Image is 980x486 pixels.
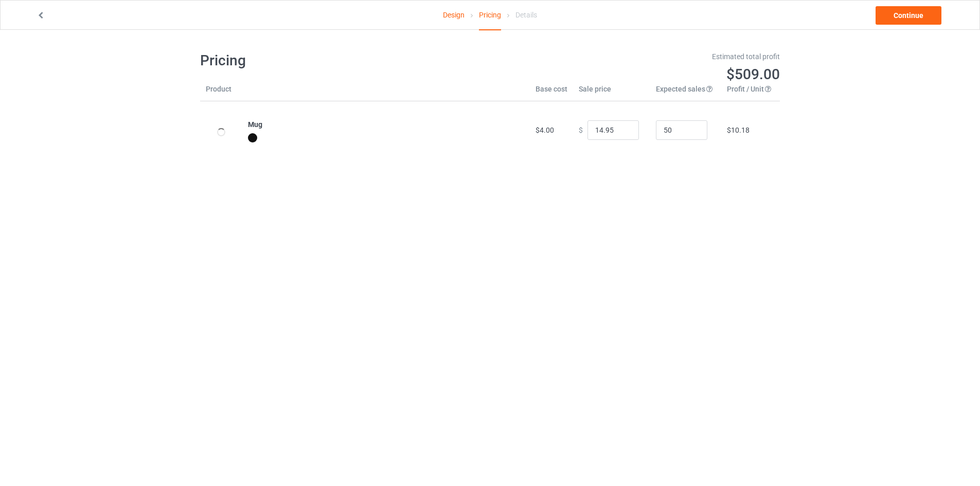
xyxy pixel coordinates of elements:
th: Sale price [573,84,650,101]
div: Estimated total profit [497,51,780,62]
th: Base cost [530,84,573,101]
a: Continue [876,6,941,25]
h1: Pricing [200,51,483,70]
div: Details [515,1,537,29]
th: Expected sales [650,84,721,101]
th: Product [200,84,242,101]
a: Design [443,1,465,29]
span: $4.00 [536,126,554,134]
span: $ [579,126,583,134]
b: Mug [248,120,262,129]
div: Pricing [479,1,501,30]
th: Profit / Unit [721,84,780,101]
span: $509.00 [726,66,780,83]
span: $10.18 [727,126,750,134]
